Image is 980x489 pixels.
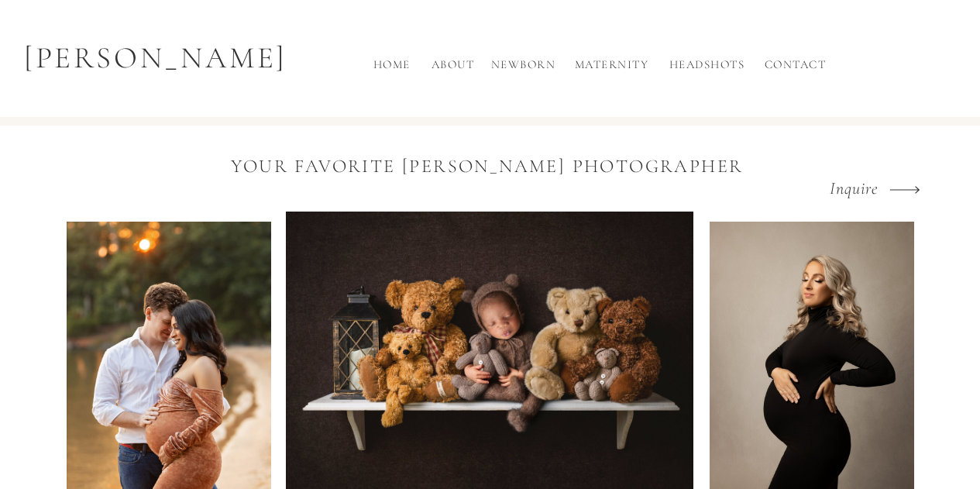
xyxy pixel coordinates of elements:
[489,56,559,81] a: Newborn
[367,56,417,81] a: Home
[830,176,905,190] a: Inquire
[428,56,479,81] a: About
[569,56,655,81] a: Maternity
[761,56,830,81] a: Contact
[665,56,750,81] a: Headshots
[164,153,810,183] h1: Your favorite [PERSON_NAME] Photographer
[10,36,302,81] p: [PERSON_NAME]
